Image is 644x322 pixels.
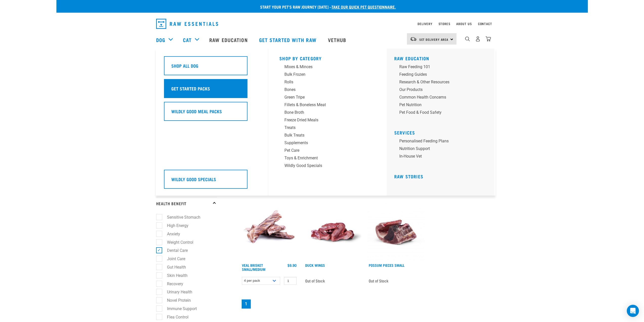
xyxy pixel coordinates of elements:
[279,79,376,87] a: Rolls
[159,247,190,254] label: Dental Care
[456,23,472,25] a: About Us
[394,109,490,117] a: Pet Food & Food Safety
[284,79,363,85] div: Rolls
[284,140,363,146] div: Supplements
[284,147,363,154] div: Pet Care
[279,163,376,170] a: Wildly Good Specials
[279,64,376,71] a: Mixes & Minces
[159,297,193,304] label: Novel Protein
[394,175,423,178] a: Raw Stories
[394,138,490,146] a: Personalised Feeding Plans
[369,277,388,285] span: Out of Stock
[284,163,363,169] div: Wildly Good Specials
[279,71,376,79] a: Bulk Frozen
[627,305,639,317] div: Open Intercom Messenger
[159,256,187,262] label: Joint Care
[159,222,191,229] label: High Energy
[284,277,297,285] input: 1
[152,17,492,31] nav: dropdown navigation
[279,125,376,132] a: Treats
[399,79,478,85] div: Research & Other Resources
[164,79,260,102] a: Get Started Packs
[164,56,260,79] a: Shop All Dog
[279,155,376,163] a: Toys & Enrichment
[305,264,325,266] a: Duck Wings
[159,264,188,270] label: Gut Health
[279,117,376,125] a: Freeze Dried Meals
[284,109,363,116] div: Bone Broth
[394,79,490,87] a: Research & Other Resources
[254,30,323,50] a: Get started with Raw
[323,30,353,50] a: Vethub
[478,23,492,25] a: Contact
[394,71,490,79] a: Feeding Guides
[56,30,588,50] nav: dropdown navigation
[399,102,478,108] div: Pet Nutrition
[331,6,396,8] a: take our quick pet questionnaire.
[159,281,185,287] label: Recovery
[486,36,491,42] img: home-icon@2x.png
[394,57,429,60] a: Raw Education
[156,19,218,29] img: Raw Essentials Logo
[304,203,361,261] img: Raw Essentials Duck Wings Raw Meaty Bones For Pets
[241,203,298,261] img: 1207 Veal Brisket 4pp 01
[279,87,376,94] a: Bones
[399,109,478,116] div: Pet Food & Food Safety
[156,197,217,210] p: Health Benefit
[284,64,363,70] div: Mixes & Minces
[242,299,251,309] a: Page 1
[159,214,202,220] label: Sensitive Stomach
[171,62,198,69] h5: Shop All Dog
[369,264,404,266] a: Possum Pieces Small
[399,64,478,70] div: Raw Feeding 101
[204,30,254,50] a: Raw Education
[394,64,490,71] a: Raw Feeding 101
[171,176,216,182] h5: Wildly Good Specials
[475,36,481,42] img: user.png
[279,147,376,155] a: Pet Care
[305,277,325,285] span: Out of Stock
[284,132,363,138] div: Bulk Treats
[159,306,199,312] label: Immune Support
[156,36,165,44] a: Dog
[394,94,490,102] a: Common Health Concerns
[394,146,490,153] a: Nutrition Support
[279,109,376,117] a: Bone Broth
[418,23,432,25] a: Delivery
[279,94,376,102] a: Green Tripe
[284,87,363,93] div: Bones
[183,36,192,44] a: Cat
[284,94,363,100] div: Green Tripe
[399,71,478,78] div: Feeding Guides
[284,117,363,123] div: Freeze Dried Meals
[284,155,363,161] div: Toys & Enrichment
[241,298,488,310] nav: pagination
[159,272,190,279] label: Skin Health
[465,36,470,41] img: home-icon-1@2x.png
[171,108,222,115] h5: Wildly Good Meal Packs
[410,37,417,41] img: van-moving.png
[171,85,210,92] h5: Get Started Packs
[399,87,478,93] div: Our Products
[394,87,490,94] a: Our Products
[279,132,376,140] a: Bulk Treats
[279,102,376,109] a: Fillets & Boneless Meat
[419,39,449,40] span: Set Delivery Area
[287,263,297,267] div: $9.90
[164,102,260,125] a: Wildly Good Meal Packs
[242,264,265,270] a: Veal Brisket Small/Medium
[284,102,363,108] div: Fillets & Boneless Meat
[394,130,490,134] h5: Services
[284,71,363,78] div: Bulk Frozen
[279,56,376,60] h5: Shop By Category
[284,125,363,131] div: Treats
[159,239,195,245] label: Weight Control
[279,140,376,147] a: Supplements
[394,153,490,161] a: In-house vet
[439,23,450,25] a: Stores
[367,203,425,261] img: Possum Piece Small
[60,4,592,10] p: Start your pet’s raw journey [DATE] –
[159,231,182,237] label: Anxiety
[159,314,191,320] label: Flea Control
[164,170,260,193] a: Wildly Good Specials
